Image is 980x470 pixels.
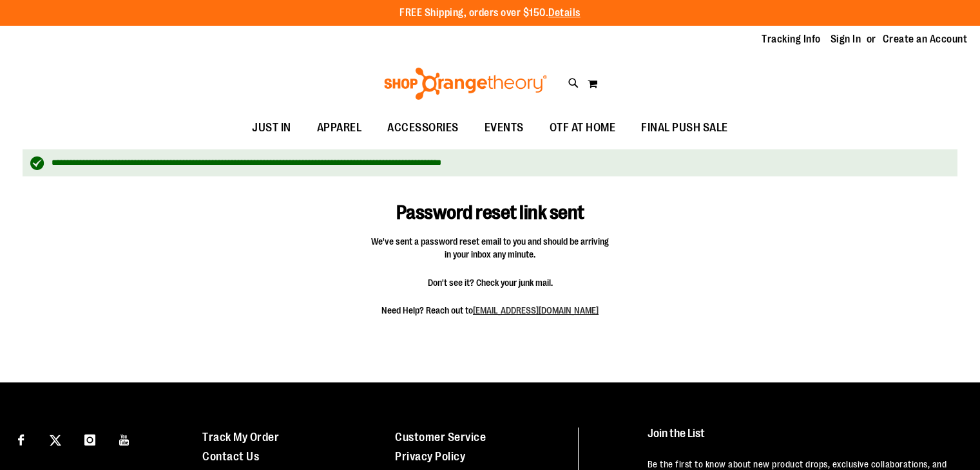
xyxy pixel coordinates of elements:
[762,32,821,46] a: Tracking Info
[395,450,465,463] a: Privacy Policy
[473,305,599,315] a: [EMAIL_ADDRESS][DOMAIN_NAME]
[44,428,67,450] a: Visit our X page
[371,235,610,261] span: We've sent a password reset email to you and should be arriving in your inbox any minute.
[548,7,581,19] a: Details
[387,113,459,142] span: ACCESSORIES
[113,428,136,450] a: Visit our Youtube page
[641,113,728,142] span: FINAL PUSH SALE
[50,435,61,446] img: Twitter
[831,32,861,46] a: Sign In
[340,183,640,224] h1: Password reset link sent
[883,32,968,46] a: Create an Account
[395,431,486,444] a: Customer Service
[202,450,259,463] a: Contact Us
[202,431,279,444] a: Track My Order
[10,428,32,450] a: Visit our Facebook page
[79,428,101,450] a: Visit our Instagram page
[239,113,304,143] a: JUST IN
[252,113,291,142] span: JUST IN
[304,113,375,143] a: APPAREL
[472,113,537,143] a: EVENTS
[399,6,581,21] p: FREE Shipping, orders over $150.
[537,113,629,143] a: OTF AT HOME
[382,68,549,100] img: Shop Orangetheory
[648,428,955,451] h4: Join the List
[550,113,616,142] span: OTF AT HOME
[485,113,524,142] span: EVENTS
[374,113,472,143] a: ACCESSORIES
[317,113,362,142] span: APPAREL
[371,304,610,317] span: Need Help? Reach out to
[371,276,610,289] span: Don't see it? Check your junk mail.
[628,113,741,143] a: FINAL PUSH SALE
